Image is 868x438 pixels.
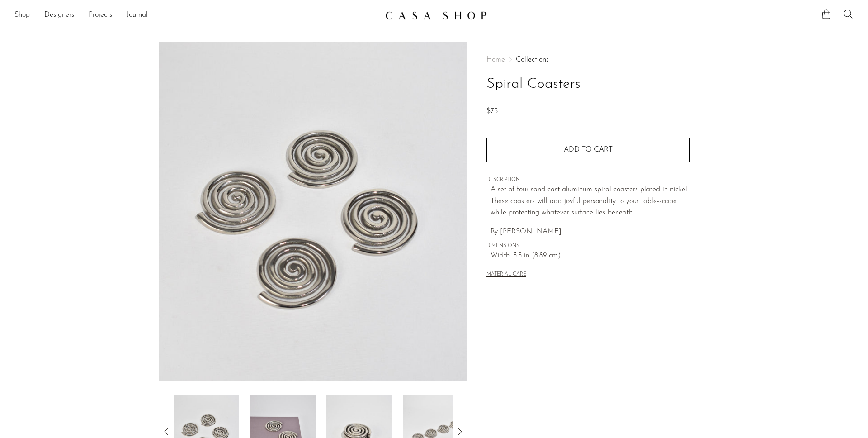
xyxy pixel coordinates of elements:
[486,271,526,278] button: MATERIAL CARE
[89,10,112,21] a: Projects
[127,10,148,21] a: Journal
[14,8,378,23] ul: NEW HEADER MENU
[486,108,498,115] span: $75
[564,146,613,153] span: Add to cart
[516,56,549,63] a: Collections
[486,242,690,250] span: DIMENSIONS
[44,10,74,21] a: Designers
[14,8,378,23] nav: Desktop navigation
[491,186,689,216] span: A set of four sand-cast aluminum spiral coasters plated in nickel. These coasters will add joyful...
[486,56,505,63] span: Home
[486,73,690,96] h1: Spiral Coasters
[159,42,467,381] img: Spiral Coasters
[486,176,690,184] span: DESCRIPTION
[491,250,690,262] span: Width: 3.5 in (8.89 cm)
[14,10,30,21] a: Shop
[491,228,563,235] span: By [PERSON_NAME].
[486,56,690,63] nav: Breadcrumbs
[486,138,690,162] button: Add to cart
